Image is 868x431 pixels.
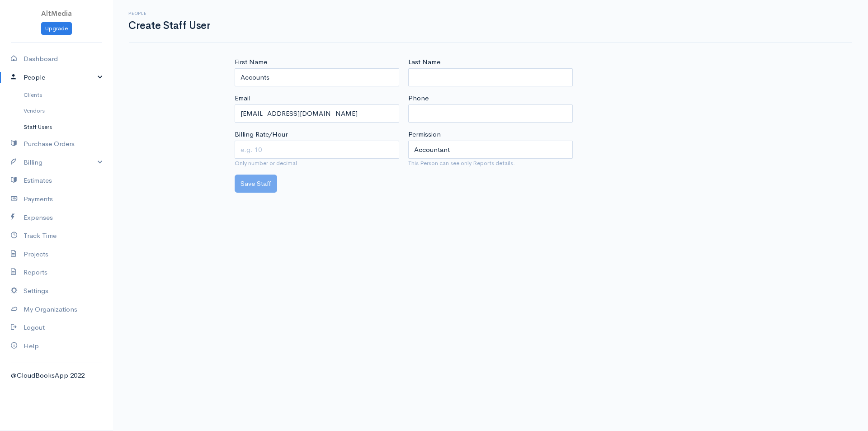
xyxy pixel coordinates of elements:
[11,370,102,381] div: @CloudBooksApp 2022
[41,9,72,18] span: AltMedia
[408,93,429,104] label: Phone
[235,57,267,67] label: First Name
[128,11,210,16] h6: People
[408,129,441,140] label: Permission
[408,57,440,67] label: Last Name
[408,159,573,168] small: This Person can see only Reports details.
[41,22,72,35] a: Upgrade
[128,20,210,31] h1: Create Staff User
[235,141,399,159] input: e.g. 10
[235,159,399,168] small: Only number or decimal
[235,93,250,104] label: Email
[235,129,288,140] label: Billing Rate/Hour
